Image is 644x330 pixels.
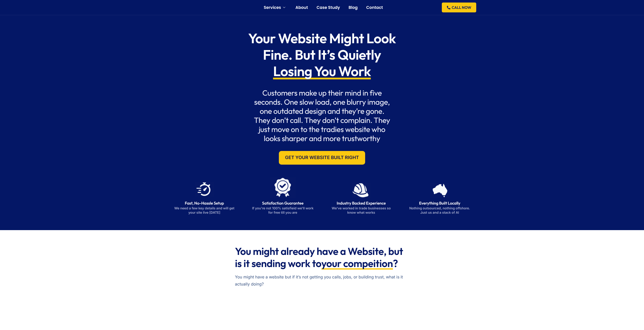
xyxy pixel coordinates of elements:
[279,151,365,165] a: Get Your Website Built Right
[235,245,409,270] h2: You might already have a Website, but is it sending work to ?
[264,6,287,10] a: Services
[442,3,476,12] a: CALL NOW
[174,206,235,215] p: We need a few key details and will get your site live [DATE]
[252,201,314,206] h3: Satisfaction Guarantee
[273,63,371,80] span: Losing You Work
[252,206,314,215] p: If you're not 100% satisfieid we'll work for free till you are
[165,5,207,10] a: ServiceScale logo representing business automation for tradies
[285,156,359,160] span: Get Your Website Built Right
[348,6,358,10] a: Blog
[409,201,471,206] h3: Everything Built Locally
[366,6,383,10] a: Contact
[296,6,308,10] a: About
[174,201,235,206] h3: Fast, No-Hassle Setup
[252,88,392,143] h2: Customers make up their mind in five seconds. One slow load, one blurry image, one outdated desig...
[241,30,403,79] h1: Your Website Might Look Fine. But It’s Quietly
[452,6,471,9] span: CALL NOW
[409,206,471,215] p: Nothing outsourced, nothing offshore. Just us and a stack of AI
[235,273,409,288] p: You might have a website but if it’s not getting you calls, jobs, or building trust, what is it a...
[330,201,392,206] h3: Industry Backed Experience
[317,6,340,10] a: Case Study
[330,206,392,215] p: We've worked in trade businesses so know what works
[321,257,393,270] span: your compeition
